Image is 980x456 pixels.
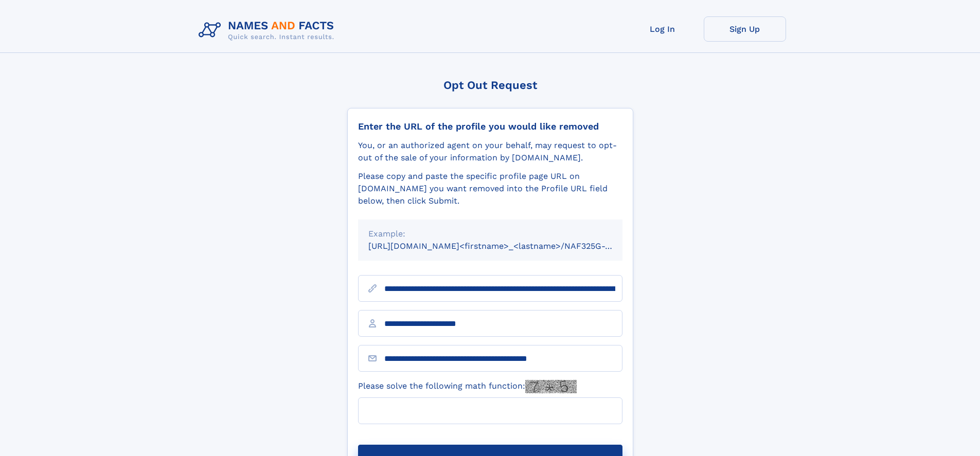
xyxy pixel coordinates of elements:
img: Logo Names and Facts [194,16,343,44]
div: You, or an authorized agent on your behalf, may request to opt-out of the sale of your informatio... [358,139,622,164]
label: Please solve the following math function: [358,380,577,393]
a: Log In [621,16,704,42]
div: Example: [368,228,612,240]
small: [URL][DOMAIN_NAME]<firstname>_<lastname>/NAF325G-xxxxxxxx [368,241,642,251]
div: Enter the URL of the profile you would like removed [358,121,622,132]
div: Please copy and paste the specific profile page URL on [DOMAIN_NAME] you want removed into the Pr... [358,170,622,207]
div: Opt Out Request [347,79,633,92]
a: Sign Up [704,16,786,42]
